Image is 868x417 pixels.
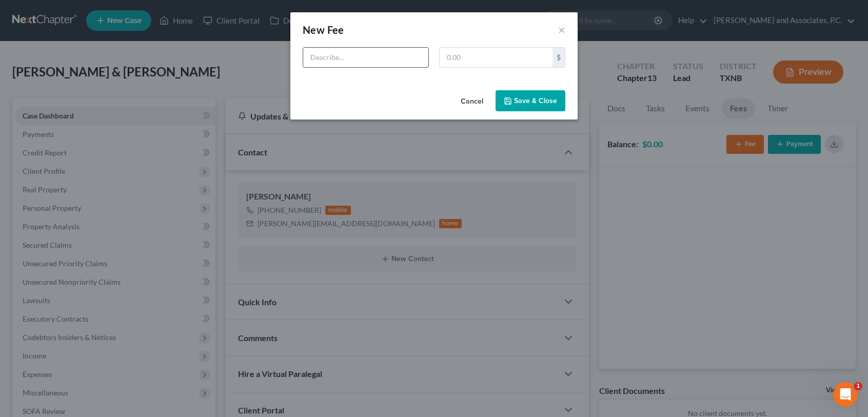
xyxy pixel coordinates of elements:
[854,382,862,390] span: 1
[496,90,565,112] button: Save & Close
[553,48,565,67] div: $
[303,24,344,36] span: New Fee
[452,91,491,112] button: Cancel
[833,382,858,407] iframe: Intercom live chat
[303,48,428,67] input: Describe...
[558,24,565,36] button: ×
[440,48,553,67] input: 0.00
